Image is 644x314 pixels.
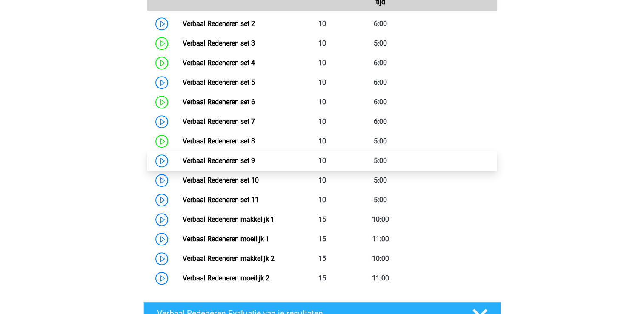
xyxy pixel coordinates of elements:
[183,196,259,204] a: Verbaal Redeneren set 11
[183,137,255,145] a: Verbaal Redeneren set 8
[183,39,255,47] a: Verbaal Redeneren set 3
[183,215,275,223] a: Verbaal Redeneren makkelijk 1
[183,235,269,243] a: Verbaal Redeneren moeilijk 1
[183,20,255,28] a: Verbaal Redeneren set 2
[183,274,269,282] a: Verbaal Redeneren moeilijk 2
[183,117,255,126] a: Verbaal Redeneren set 7
[183,98,255,106] a: Verbaal Redeneren set 6
[183,59,255,67] a: Verbaal Redeneren set 4
[183,157,255,165] a: Verbaal Redeneren set 9
[183,78,255,86] a: Verbaal Redeneren set 5
[183,254,275,263] a: Verbaal Redeneren makkelijk 2
[183,176,259,184] a: Verbaal Redeneren set 10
